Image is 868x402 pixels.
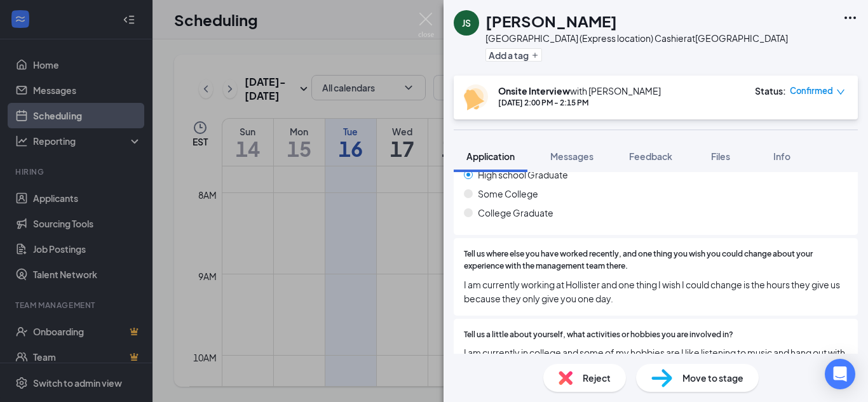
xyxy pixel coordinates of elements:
[485,48,542,62] button: PlusAdd a tag
[464,345,848,373] span: I am currently in college and some of my hobbies are I like listening to music and hang out with ...
[464,248,848,272] span: Tell us where else you have worked recently, and one thing you wish you could change about your e...
[825,359,855,389] div: Open Intercom Messenger
[485,10,617,32] h1: [PERSON_NAME]
[755,84,786,97] div: Status :
[550,151,593,162] span: Messages
[790,84,833,97] span: Confirmed
[583,371,611,385] span: Reject
[478,187,538,201] span: Some College
[498,84,661,97] div: with [PERSON_NAME]
[498,97,661,108] div: [DATE] 2:00 PM - 2:15 PM
[464,278,848,305] span: I am currently working at Hollister and one thing I wish I could change is the hours they give us...
[478,206,553,220] span: College Graduate
[485,32,788,44] div: [GEOGRAPHIC_DATA] (Express location) Cashier at [GEOGRAPHIC_DATA]
[478,168,568,182] span: High school Graduate
[531,51,539,59] svg: Plus
[836,88,845,97] span: down
[498,85,570,97] b: Onsite Interview
[629,151,672,162] span: Feedback
[466,151,515,162] span: Application
[462,17,471,29] div: JS
[464,329,733,341] span: Tell us a little about yourself, what activities or hobbies you are involved in?
[773,151,790,162] span: Info
[682,371,743,385] span: Move to stage
[843,10,858,25] svg: Ellipses
[711,151,730,162] span: Files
